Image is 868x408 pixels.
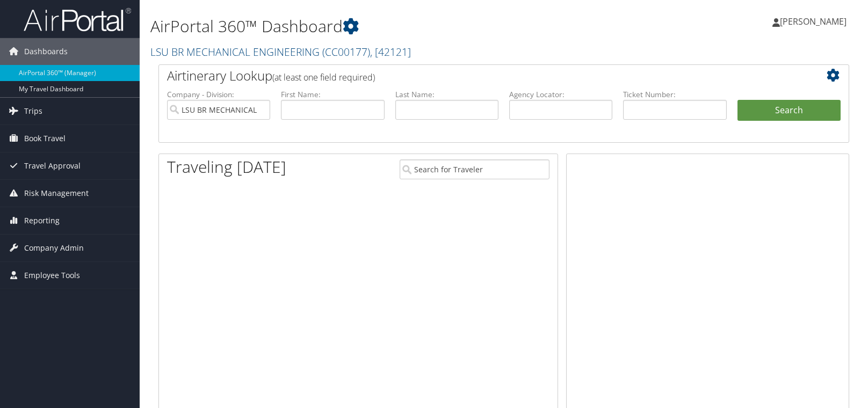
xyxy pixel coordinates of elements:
[370,45,411,59] span: , [ 42121 ]
[737,100,841,121] button: Search
[24,38,68,65] span: Dashboards
[24,7,131,32] img: airportal-logo.png
[24,235,84,261] span: Company Admin
[24,152,81,179] span: Travel Approval
[272,71,375,83] span: (at least one field required)
[780,16,847,27] span: [PERSON_NAME]
[150,45,411,59] a: LSU BR MECHANICAL ENGINEERING
[24,98,42,125] span: Trips
[322,45,370,59] span: ( CC00177 )
[167,156,286,178] h1: Traveling [DATE]
[24,262,80,289] span: Employee Tools
[150,15,621,38] h1: AirPortal 360™ Dashboard
[400,159,549,179] input: Search for Traveler
[24,180,89,207] span: Risk Management
[167,89,270,100] label: Company - Division:
[623,89,726,100] label: Ticket Number:
[395,89,498,100] label: Last Name:
[772,5,857,38] a: [PERSON_NAME]
[281,89,384,100] label: First Name:
[24,125,66,152] span: Book Travel
[167,67,783,85] h2: Airtinerary Lookup
[24,207,60,234] span: Reporting
[509,89,612,100] label: Agency Locator:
